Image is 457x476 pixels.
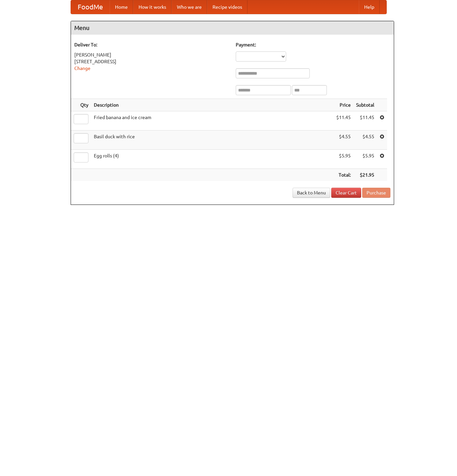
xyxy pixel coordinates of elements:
td: $5.95 [334,150,353,169]
td: $5.95 [353,150,377,169]
th: Total: [334,169,353,181]
td: $11.45 [334,111,353,131]
div: [STREET_ADDRESS] [74,58,229,65]
td: Egg rolls (4) [91,150,334,169]
a: Change [74,66,90,71]
h4: Menu [71,21,394,35]
h5: Payment: [236,41,390,48]
th: Price [334,99,353,111]
th: Qty [71,99,91,111]
th: Subtotal [353,99,377,111]
td: Basil duck with rice [91,131,334,150]
th: $21.95 [353,169,377,181]
div: [PERSON_NAME] [74,51,229,58]
td: $4.55 [334,131,353,150]
h5: Deliver To: [74,41,229,48]
a: FoodMe [71,0,110,14]
a: Recipe videos [207,0,247,14]
th: Description [91,99,334,111]
td: Fried banana and ice cream [91,111,334,131]
a: Home [110,0,133,14]
a: Who we are [172,0,207,14]
a: Clear Cart [331,188,361,198]
a: How it works [133,0,172,14]
a: Help [359,0,380,14]
td: $4.55 [353,131,377,150]
td: $11.45 [353,111,377,131]
button: Purchase [362,188,390,198]
a: Back to Menu [293,188,330,198]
